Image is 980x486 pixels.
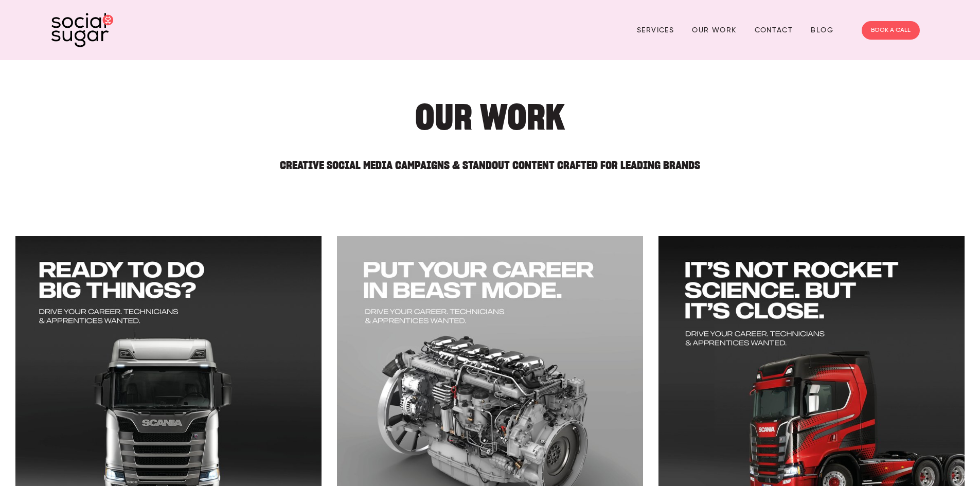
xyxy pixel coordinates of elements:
a: Our Work [692,22,736,38]
a: Blog [811,22,833,38]
a: Services [637,22,674,38]
h1: Our Work [111,101,869,133]
a: BOOK A CALL [862,21,920,40]
a: Contact [755,22,793,38]
h2: Creative Social Media Campaigns & Standout Content Crafted for Leading Brands [111,150,869,171]
img: SocialSugar [51,13,113,47]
